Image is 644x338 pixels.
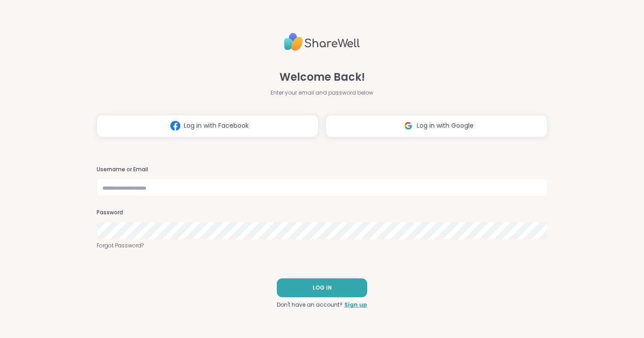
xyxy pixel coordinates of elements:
[344,301,367,309] a: Sign up
[417,121,474,130] span: Log in with Google
[97,115,318,137] button: Log in with Facebook
[167,117,184,134] img: ShareWell Logomark
[284,29,360,55] img: ShareWell Logo
[280,69,365,85] span: Welcome Back!
[313,284,332,292] span: LOG IN
[326,115,547,137] button: Log in with Google
[277,278,367,297] button: LOG IN
[271,89,373,97] span: Enter your email and password below
[97,209,547,217] h3: Password
[97,166,547,173] h3: Username or Email
[277,301,343,309] span: Don't have an account?
[97,242,547,250] a: Forgot Password?
[184,121,249,130] span: Log in with Facebook
[400,117,417,134] img: ShareWell Logomark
